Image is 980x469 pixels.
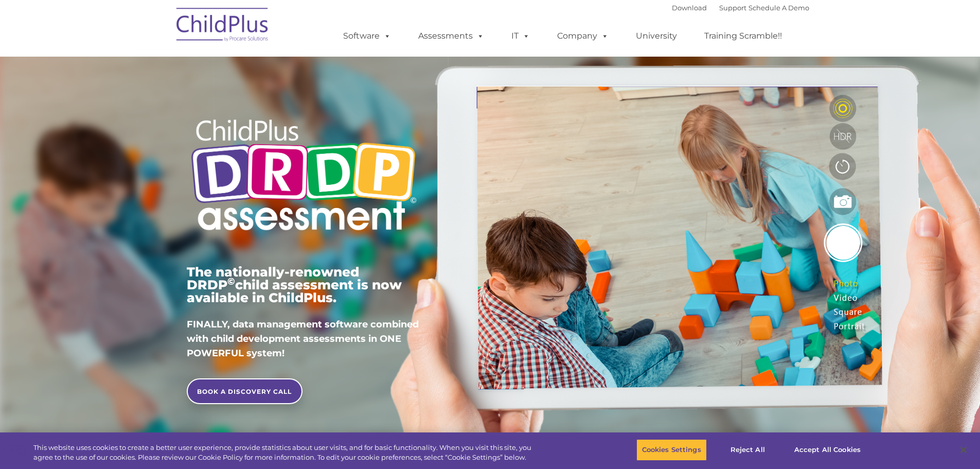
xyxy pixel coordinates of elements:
[716,439,780,461] button: Reject All
[952,439,975,461] button: Close
[672,4,809,12] font: |
[33,443,539,463] div: This website uses cookies to create a better user experience, provide statistics about user visit...
[749,4,809,12] a: Schedule A Demo
[672,4,707,12] a: Download
[547,26,619,46] a: Company
[171,1,274,52] img: ChildPlus by Procare Solutions
[626,26,687,46] a: University
[333,26,401,46] a: Software
[187,264,402,305] span: The nationally-renowned DRDP child assessment is now available in ChildPlus.
[789,439,866,461] button: Accept All Cookies
[227,275,235,287] sup: ©
[408,26,494,46] a: Assessments
[187,319,419,359] span: FINALLY, data management software combined with child development assessments in ONE POWERFUL sys...
[501,26,540,46] a: IT
[187,378,302,404] a: BOOK A DISCOVERY CALL
[636,439,707,461] button: Cookies Settings
[187,106,420,248] img: Copyright - DRDP Logo Light
[719,4,746,12] a: Support
[694,26,792,46] a: Training Scramble!!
